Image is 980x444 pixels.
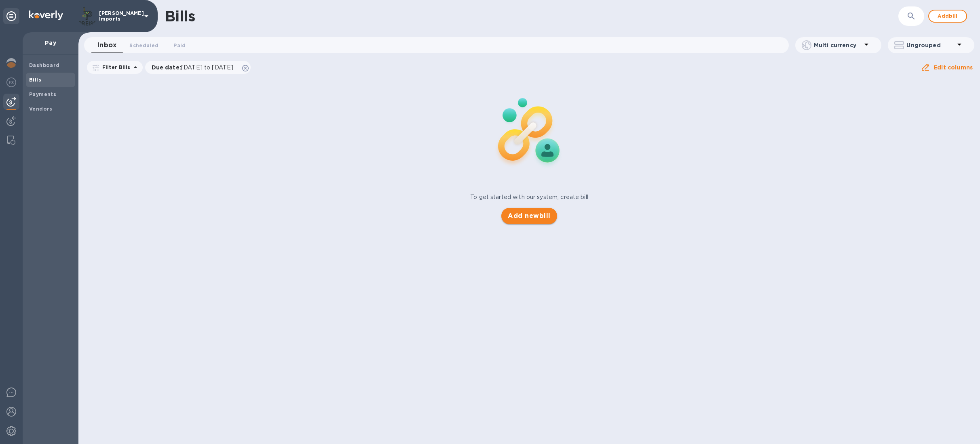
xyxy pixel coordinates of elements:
u: Edit columns [934,64,973,71]
p: To get started with our system, create bill [470,193,588,201]
p: Due date : [152,63,238,71]
span: Scheduled [129,41,158,50]
b: Vendors [29,106,53,112]
h1: Bills [165,8,195,25]
div: Unpin categories [3,8,19,24]
button: Addbill [928,10,967,23]
img: Foreign exchange [6,77,16,87]
button: Add newbill [501,208,557,224]
b: Payments [29,91,56,97]
div: Due date:[DATE] to [DATE] [145,61,251,74]
span: Inbox [97,40,116,51]
p: Pay [29,39,72,47]
span: [DATE] to [DATE] [181,64,233,71]
img: Logo [29,10,63,20]
p: Filter Bills [99,64,131,71]
span: Add bill [936,11,960,21]
p: Ungrouped [906,41,955,49]
span: Paid [173,41,186,50]
p: Multi currency [814,41,862,49]
p: [PERSON_NAME] Imports [99,10,139,22]
span: Add new bill [508,211,550,221]
b: Bills [29,77,41,83]
b: Dashboard [29,62,60,68]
